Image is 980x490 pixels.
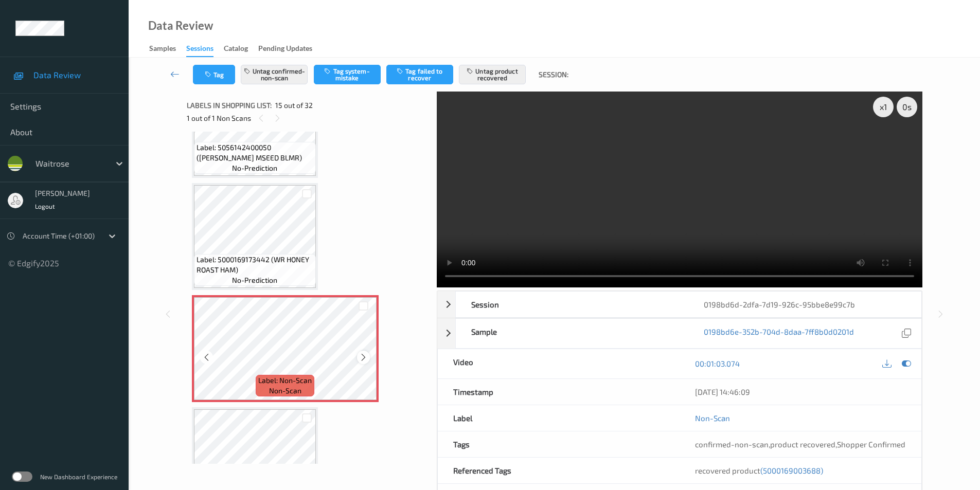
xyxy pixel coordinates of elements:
[149,43,176,56] div: Samples
[386,65,453,84] button: Tag failed to recover
[314,65,381,84] button: Tag system-mistake
[148,21,213,31] div: Data Review
[459,65,526,84] button: Untag product recovered
[539,69,568,80] span: Session:
[224,43,248,56] div: Catalog
[438,349,680,378] div: Video
[695,466,823,475] span: recovered product
[770,440,835,449] span: product recovered
[438,458,680,483] div: Referenced Tags
[187,100,272,111] span: Labels in shopping list:
[456,292,688,317] div: Session
[258,375,312,386] span: Label: Non-Scan
[258,43,312,56] div: Pending Updates
[695,440,769,449] span: confirmed-non-scan
[232,275,277,285] span: no-prediction
[437,318,922,349] div: Sample0198bd6e-352b-704d-8daa-7ff8b0d0201d
[232,163,277,173] span: no-prediction
[873,97,894,117] div: x 1
[695,387,906,397] div: [DATE] 14:46:09
[704,326,854,340] a: 0198bd6e-352b-704d-8daa-7ff8b0d0201d
[241,65,308,84] button: Untag confirmed-non-scan
[186,42,224,57] a: Sessions
[187,112,430,124] div: 1 out of 1 Non Scans
[149,42,186,56] a: Samples
[695,413,730,423] a: Non-Scan
[760,466,823,475] span: (5000169003688)
[437,291,922,318] div: Session0198bd6d-2dfa-7d19-926c-95bbe8e99c7b
[837,440,905,449] span: Shopper Confirmed
[224,42,258,56] a: Catalog
[438,379,680,405] div: Timestamp
[269,386,301,396] span: non-scan
[456,319,688,348] div: Sample
[695,358,740,369] a: 00:01:03.074
[695,440,905,449] span: , ,
[688,292,921,317] div: 0198bd6d-2dfa-7d19-926c-95bbe8e99c7b
[897,97,917,117] div: 0 s
[193,65,235,84] button: Tag
[186,43,213,57] div: Sessions
[438,405,680,431] div: Label
[438,431,680,457] div: Tags
[197,142,313,163] span: Label: 5056142400050 ([PERSON_NAME] MSEED BLMR)
[275,100,313,111] span: 15 out of 32
[258,42,323,56] a: Pending Updates
[197,255,313,275] span: Label: 5000169173442 (WR HONEY ROAST HAM)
